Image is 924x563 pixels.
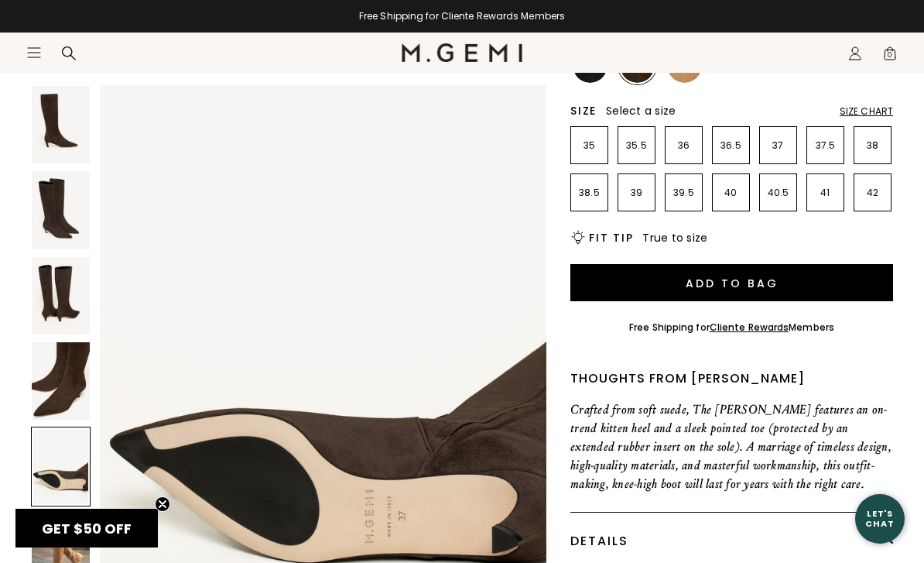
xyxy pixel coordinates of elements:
p: 38.5 [571,187,607,199]
img: M.Gemi [402,43,523,62]
button: Add to Bag [570,264,893,301]
div: GET $50 OFFClose teaser [15,509,158,548]
p: 42 [854,187,891,199]
p: 37 [760,139,796,152]
p: 39.5 [666,187,702,199]
p: 40 [713,187,749,199]
a: Cliente Rewards [710,321,789,334]
p: 38 [854,139,891,152]
img: The Tina [32,257,90,335]
p: 37.5 [807,139,844,152]
div: Free Shipping for Members [629,321,834,334]
span: 0 [882,49,898,64]
img: The Tina [32,342,90,420]
div: Thoughts from [PERSON_NAME] [570,369,893,388]
button: Open site menu [26,45,42,60]
p: 39 [618,187,655,199]
p: 41 [807,187,844,199]
button: Close teaser [155,496,170,512]
div: Size Chart [840,105,893,118]
p: 36 [666,139,702,152]
p: 35.5 [618,139,655,152]
p: Crafted from soft suede, The [PERSON_NAME] features an on-trend kitten heel and a sleek pointed t... [570,400,893,493]
span: Select a size [606,103,676,118]
img: The Tina [32,171,90,249]
img: The Tina [32,86,90,163]
h2: Size [570,105,597,117]
p: 36.5 [713,139,749,152]
span: GET $50 OFF [42,519,132,538]
div: Let's Chat [855,509,905,528]
p: 40.5 [760,187,796,199]
p: 35 [571,139,607,152]
span: True to size [642,230,707,245]
h2: Fit Tip [589,232,633,244]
